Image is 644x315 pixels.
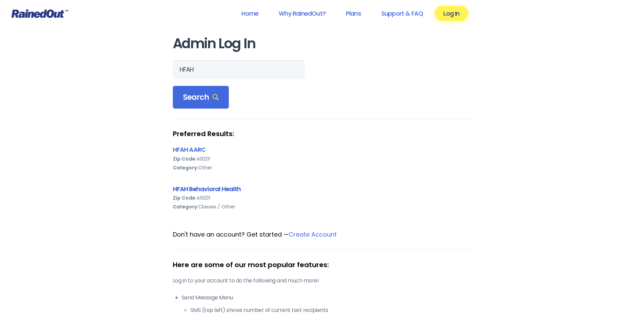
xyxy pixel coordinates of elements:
[173,86,229,109] div: Search
[372,6,432,21] a: Support & FAQ
[173,145,472,154] div: HFAH AARC
[435,6,468,21] a: Log In
[173,202,472,211] div: Classes / Other
[183,93,219,102] span: Search
[173,184,472,193] div: HFAH Behavioral Health
[173,185,241,193] a: HFAH Behavioral Health
[173,154,472,163] div: 49201
[173,60,305,79] input: Search Orgs…
[173,194,197,201] b: Zip Code:
[190,306,472,314] li: SMS (top left) shows number of current text recipients
[173,260,472,270] div: Here are some of our most popular features:
[270,6,334,21] a: Why RainedOut?
[173,155,197,162] b: Zip Code:
[289,230,337,239] a: Create Account
[233,6,267,21] a: Home
[173,145,206,154] a: HFAH AARC
[173,203,198,210] b: Category:
[173,129,472,138] strong: Preferred Results:
[173,193,472,202] div: 49201
[173,163,472,172] div: Other
[173,277,472,285] p: Log in to your account to do the following and much more!
[173,164,198,171] b: Category:
[337,6,370,21] a: Plans
[173,36,472,51] h1: Admin Log In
